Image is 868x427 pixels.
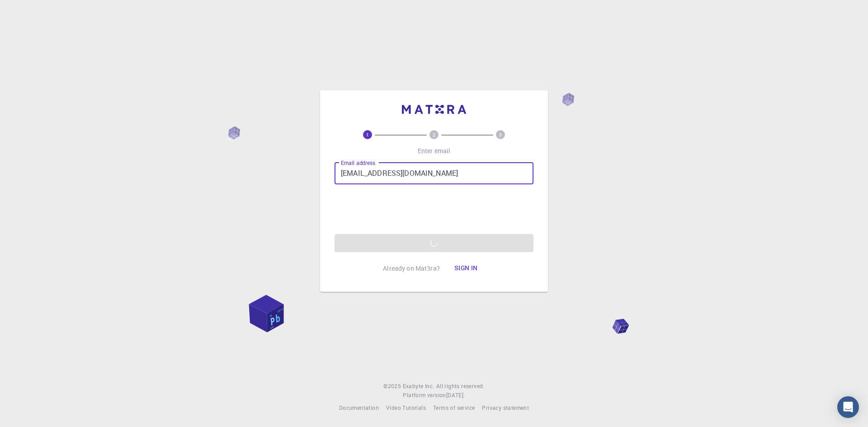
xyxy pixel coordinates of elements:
span: All rights reserved. [436,382,485,391]
span: Terms of service [433,404,475,411]
span: Platform version [403,391,446,400]
a: Exabyte Inc. [403,382,434,391]
a: Privacy statement [482,404,529,413]
iframe: reCAPTCHA [365,192,503,227]
label: Email address [341,159,375,167]
a: Documentation [339,404,379,413]
span: Video Tutorials [386,404,426,411]
div: Open Intercom Messenger [837,396,859,418]
p: Already on Mat3ra? [383,264,440,273]
a: Video Tutorials [386,404,426,413]
span: Documentation [339,404,379,411]
span: © 2025 [383,382,402,391]
span: Privacy statement [482,404,529,411]
span: [DATE] . [446,391,465,399]
p: Enter email [418,146,451,155]
text: 1 [366,131,369,138]
a: Terms of service [433,404,475,413]
text: 2 [433,131,435,138]
a: [DATE]. [446,391,465,400]
text: 3 [499,131,502,138]
span: Exabyte Inc. [403,382,434,389]
button: Sign in [447,259,485,277]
